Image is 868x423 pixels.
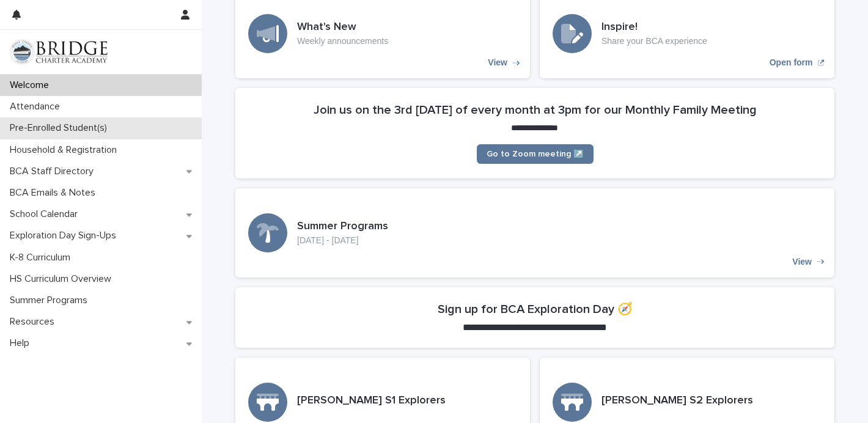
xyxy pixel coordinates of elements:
[5,252,80,263] p: K-8 Curriculum
[477,144,594,164] a: Go to Zoom meeting ↗️
[601,394,753,408] h3: [PERSON_NAME] S2 Explorers
[438,302,633,317] h2: Sign up for BCA Exploration Day 🧭
[5,295,97,306] p: Summer Programs
[297,21,388,34] h3: What's New
[5,208,87,220] p: School Calendar
[5,79,59,91] p: Welcome
[235,188,834,278] a: View
[5,316,64,328] p: Resources
[488,57,507,68] p: View
[601,21,707,34] h3: Inspire!
[5,101,70,112] p: Attendance
[487,150,584,158] span: Go to Zoom meeting ↗️
[770,57,813,68] p: Open form
[792,257,812,267] p: View
[297,36,388,46] p: Weekly announcements
[601,36,707,46] p: Share your BCA experience
[5,337,39,349] p: Help
[10,40,108,64] img: V1C1m3IdTEidaUdm9Hs0
[314,103,757,117] h2: Join us on the 3rd [DATE] of every month at 3pm for our Monthly Family Meeting
[297,220,388,234] h3: Summer Programs
[5,122,117,134] p: Pre-Enrolled Student(s)
[5,273,121,285] p: HS Curriculum Overview
[5,230,126,241] p: Exploration Day Sign-Ups
[297,235,388,246] p: [DATE] - [DATE]
[5,166,103,177] p: BCA Staff Directory
[5,144,127,156] p: Household & Registration
[297,394,446,408] h3: [PERSON_NAME] S1 Explorers
[5,187,105,199] p: BCA Emails & Notes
